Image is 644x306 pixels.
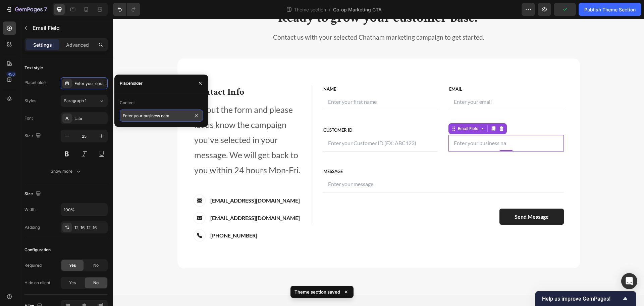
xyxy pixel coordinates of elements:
[69,262,76,268] span: Yes
[93,262,99,268] span: No
[120,80,143,86] div: Placeholder
[210,67,324,74] p: NAME
[210,75,325,91] input: Enter your first name
[24,280,50,286] div: Hide on client
[579,3,641,16] button: Publish Theme Section
[542,296,621,302] span: Help us improve GemPages!
[386,190,451,206] button: Send Message
[210,149,450,156] p: MESSAGE
[120,110,203,122] input: Enter your text
[336,67,450,74] p: Email
[24,247,51,253] div: Configuration
[333,6,382,13] span: Co-op Marketing CTA
[343,107,367,113] div: Email Field
[24,207,36,213] div: Width
[24,131,42,140] div: Size
[24,165,108,177] button: Show more
[335,116,451,133] input: Enter your business na
[294,289,340,295] p: Theme section saved
[335,75,451,91] input: Enter your email
[210,116,325,133] input: Enter your Customer ID (EX: ABC123)
[33,41,52,48] p: Settings
[621,273,637,289] div: Open Intercom Messenger
[210,108,324,115] p: CUSTOMER ID
[64,98,87,104] span: Paragraph 1
[210,157,451,174] input: Enter your message
[44,5,47,13] p: 7
[6,72,16,77] div: 450
[74,81,106,87] div: Enter your email
[51,168,82,175] div: Show more
[542,295,629,303] button: Show survey - Help us improve GemPages!
[120,100,135,106] div: Content
[74,116,106,122] div: Lato
[292,6,327,13] span: Theme section
[24,98,36,104] div: Styles
[401,194,436,202] p: Send Message
[401,194,436,202] div: Rich Text Editor. Editing area: main
[61,204,107,216] input: Auto
[69,280,76,286] span: Yes
[113,19,644,306] iframe: Design area
[210,107,325,116] div: Rich Text Editor. Editing area: main
[24,189,42,199] div: Size
[74,225,106,231] div: 12, 16, 12, 16
[66,41,89,48] p: Advanced
[584,6,636,13] div: Publish Theme Section
[24,262,42,268] div: Required
[113,3,140,16] div: Undo/Redo
[3,3,50,16] button: 7
[61,95,108,107] button: Paragraph 1
[24,80,47,86] div: Placeholder
[24,65,43,71] div: Text style
[33,24,105,32] p: Email Field
[93,280,99,286] span: No
[24,224,40,230] div: Padding
[24,115,33,121] div: Font
[329,6,330,13] span: /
